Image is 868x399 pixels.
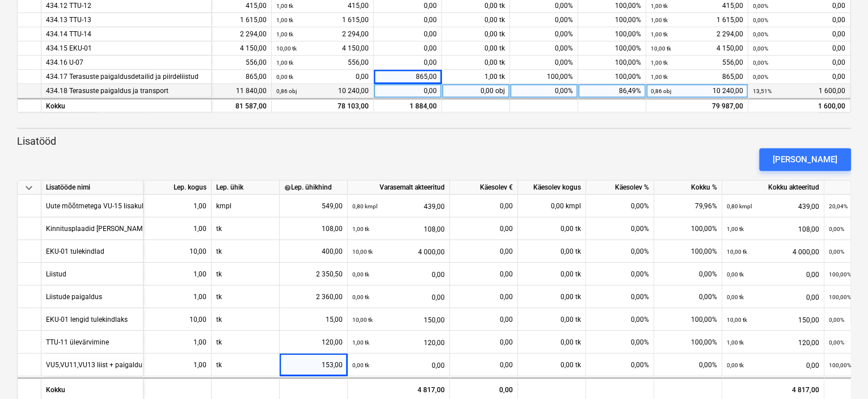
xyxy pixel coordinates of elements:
small: 1,00 tk [276,3,293,9]
div: 0,00 [276,70,369,84]
small: 0,00% [829,226,844,232]
div: tk [212,331,280,354]
div: 100,00% [654,331,722,354]
div: 10,00 [148,308,207,331]
div: 86,49% [578,84,646,98]
div: 100,00% [578,13,646,27]
div: 100,00% [578,41,646,56]
div: 0,00 tk [442,27,510,41]
div: 1 615,00 [276,13,369,27]
div: 0,00 [352,263,445,286]
div: 0,00 tk [518,240,586,263]
div: 4 150,00 [651,41,743,56]
div: 0,00 kmpl [518,195,586,217]
div: 1,00 tk [442,70,510,84]
div: 78 103,00 [276,99,369,114]
div: tk [212,263,280,285]
div: 1,00 [148,354,207,376]
div: 434.15 EKU-01 [46,41,207,56]
div: 0,00% [586,308,654,331]
div: 0,00% [586,195,654,217]
div: 0,00 [454,217,513,240]
div: 0,00 tk [518,217,586,240]
div: kmpl [212,195,280,217]
small: 0,00% [753,17,768,23]
div: 10 240,00 [651,84,743,98]
small: 1,00 tk [352,226,369,232]
div: 120,00 [284,331,343,354]
div: 0,00 [727,354,819,377]
small: 0,00% [829,317,844,323]
div: 434.18 Terasuste paigaldus ja transport [46,84,207,98]
div: Lep. kogus [144,180,212,195]
div: 0,00 [727,285,819,309]
span: help [284,184,291,191]
small: 10,00 tk [727,317,747,323]
div: TTU-11 ülevärvimine [46,331,109,353]
div: 0,00 [753,56,845,70]
div: 0,00% [586,354,654,376]
div: 0,00 [753,27,845,41]
div: 1,00 [148,285,207,308]
div: 10,00 [148,240,207,263]
div: tk [212,285,280,308]
div: Lep. ühik [212,180,280,195]
div: 0,00% [510,27,578,41]
div: 0,00 obj [442,84,510,98]
div: 2 294,00 [651,27,743,41]
div: 0,00% [510,41,578,56]
small: 1,00 tk [651,3,668,9]
div: 0,00 [374,84,442,98]
div: 108,00 [727,217,819,241]
div: Kokku % [654,180,722,195]
div: 4 000,00 [727,240,819,263]
div: 79 987,00 [646,98,748,112]
small: 20,04% [829,203,848,209]
div: 120,00 [727,331,819,354]
div: 108,00 [352,217,445,241]
small: 0,00% [829,249,844,255]
div: Varasemalt akteeritud [348,180,450,195]
small: 10,00 tk [352,317,373,323]
div: 0,00 tk [442,13,510,27]
small: 0,80 kmpl [352,203,377,209]
small: 1,00 tk [651,74,668,80]
div: 0,00 [454,195,513,217]
small: 0,00% [753,31,768,37]
div: 0,00 [727,263,819,286]
div: 0,00 tk [518,263,586,285]
div: 865,00 [374,70,442,84]
div: 0,00 tk [518,308,586,331]
div: 0,00% [586,217,654,240]
div: 0,00 [753,41,845,56]
div: 10 240,00 [276,84,369,98]
small: 10,00 tk [352,249,373,255]
div: 549,00 [284,195,343,217]
div: 434.13 TTU-13 [46,13,207,27]
div: 2 360,00 [284,285,343,308]
p: Lisatööd [17,135,851,148]
div: tk [212,354,280,376]
div: 865,00 [651,70,743,84]
small: 0,00% [753,74,768,80]
small: 1,00 tk [727,226,744,232]
div: 400,00 [284,240,343,263]
small: 13,51% [753,88,772,94]
div: 0,00% [654,354,722,376]
div: Käesolev % [586,180,654,195]
div: 0,00 [454,308,513,331]
small: 1,00 tk [276,60,293,66]
div: 1,00 [148,331,207,354]
small: 0,86 obj [276,88,297,94]
div: 100,00% [654,308,722,331]
small: 0,00 tk [352,294,369,300]
small: 1,00 tk [352,339,369,346]
div: 0,00 [374,41,442,56]
small: 0,00 tk [352,362,369,368]
small: 0,00% [753,45,768,52]
div: Käesolev kogus [518,180,586,195]
div: 15,00 [284,308,343,331]
div: Kinnitusplaadid kahele välisuksele [46,217,183,240]
div: 0,00% [586,285,654,308]
div: 100,00% [654,240,722,263]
